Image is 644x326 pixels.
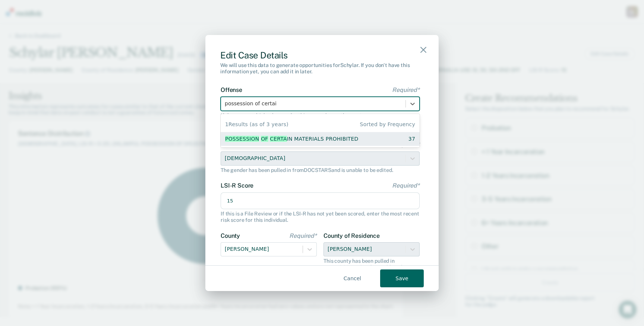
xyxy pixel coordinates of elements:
[220,62,424,75] div: We will use this data to generate opportunities for Schylar . If you don't have this information ...
[270,135,287,141] span: CERTA
[221,112,420,118] div: If there are multiple charges for this case, choose the most severe
[221,211,420,223] div: If this is a File Review or if the LSI-R has not yet been scored, enter the most recent risk scor...
[360,120,415,128] span: Sorted by Frequency
[392,86,420,93] span: Required*
[323,232,420,239] label: County of Residence
[221,182,420,189] label: LSI-R Score
[408,135,415,143] div: 37
[323,258,420,277] div: This county has been pulled in from DOCSTARS and is unable to be edited.
[221,167,420,173] div: The gender has been pulled in from DOCSTARS and is unable to be edited.
[221,86,420,93] label: Offense
[220,50,424,61] div: Edit Case Details
[261,135,268,141] span: OF
[221,232,317,239] label: County
[380,269,424,287] button: Save
[225,135,259,141] span: POSSESSION
[225,120,288,128] span: 1 Results (as of 3 years)
[289,232,317,239] span: Required*
[225,135,359,143] div: IN MATERIALS PROHIBITED
[392,182,420,189] span: Required*
[331,269,374,287] button: Cancel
